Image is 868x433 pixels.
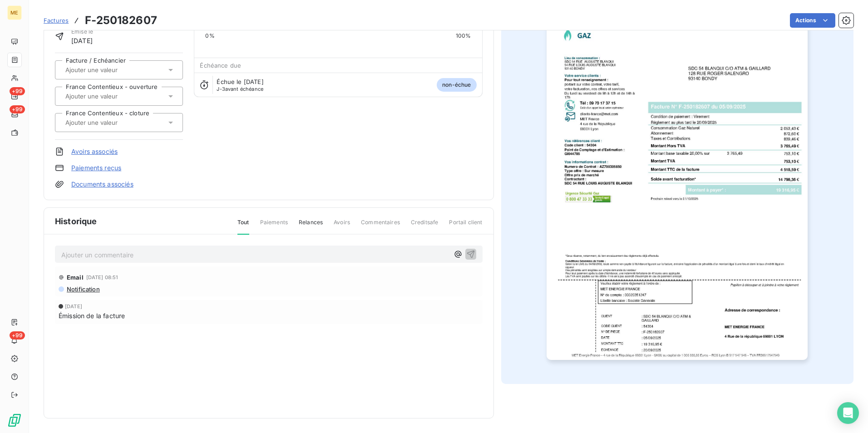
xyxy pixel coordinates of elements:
input: Ajouter une valeur [64,92,156,100]
span: [DATE] [71,36,93,45]
span: 100% [456,32,471,40]
span: Émise le [71,28,93,36]
span: Échue le [DATE] [217,78,263,85]
span: [DATE] [65,304,82,309]
span: Notification [66,285,100,293]
span: 0% [205,32,214,40]
a: Documents associés [71,180,133,189]
input: Ajouter une valeur [64,66,156,74]
div: ME [7,5,22,20]
input: Ajouter une valeur [64,118,156,127]
span: Échéance due [200,62,241,69]
span: Creditsafe [411,218,439,234]
span: Avoirs [334,218,350,234]
span: non-échue [437,78,476,92]
h3: F-250182607 [85,12,157,29]
span: Paiements [260,218,288,234]
img: Logo LeanPay [7,413,22,428]
a: Paiements reçus [71,163,121,172]
a: Avoirs associés [71,147,118,156]
span: Relances [299,218,323,234]
span: Factures [44,17,69,24]
span: Tout [237,218,249,235]
span: Email [67,274,84,281]
span: +99 [10,105,25,113]
span: Commentaires [361,218,400,234]
span: +99 [10,331,25,340]
span: Portail client [449,218,482,234]
a: Factures [44,16,69,25]
span: +99 [10,87,25,95]
span: avant échéance [217,86,263,92]
span: J-3 [217,86,225,92]
span: [DATE] 08:51 [86,275,118,280]
span: Émission de la facture [59,311,125,320]
span: Historique [55,215,97,227]
div: Open Intercom Messenger [837,402,859,424]
button: Actions [790,13,835,28]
